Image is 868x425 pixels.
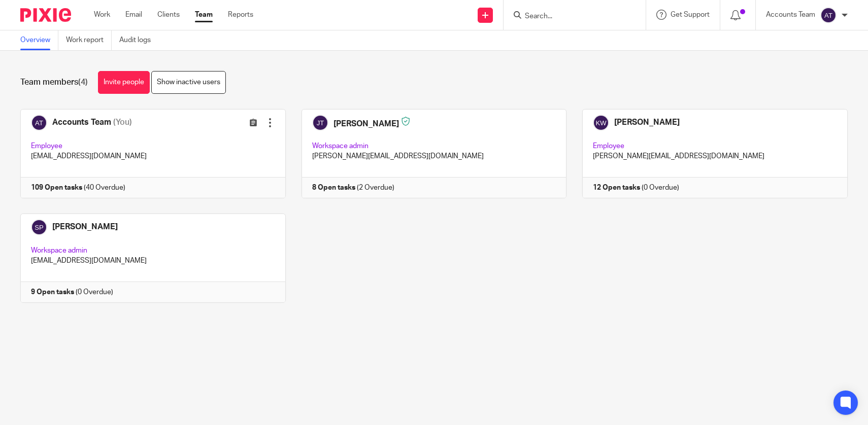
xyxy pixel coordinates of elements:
[125,10,142,20] a: Email
[766,10,815,20] p: Accounts Team
[98,71,150,94] a: Invite people
[119,30,158,50] a: Audit logs
[20,8,71,22] img: Pixie
[94,10,110,20] a: Work
[157,10,180,20] a: Clients
[66,30,112,50] a: Work report
[78,78,88,86] span: (4)
[195,10,213,20] a: Team
[671,11,710,18] span: Get Support
[228,10,253,20] a: Reports
[524,12,615,21] input: Search
[820,7,837,23] img: svg%3E
[20,77,88,88] h1: Team members
[20,30,58,50] a: Overview
[151,71,226,94] a: Show inactive users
